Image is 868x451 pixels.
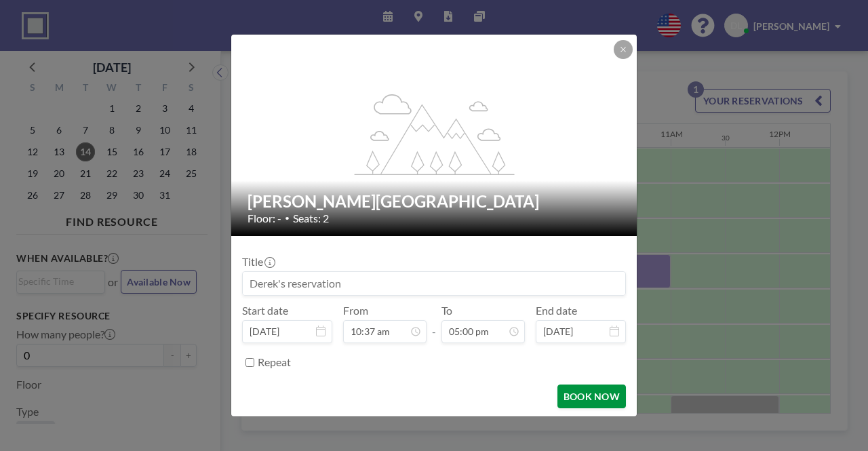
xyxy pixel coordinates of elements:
[258,355,291,369] label: Repeat
[432,309,436,338] span: -
[242,255,274,269] label: Title
[557,385,626,408] button: BOOK NOW
[536,304,577,317] label: End date
[285,213,290,223] span: •
[242,304,288,317] label: Start date
[355,94,515,175] g: flex-grow: 1.2;
[343,304,368,317] label: From
[248,191,622,212] h2: [PERSON_NAME][GEOGRAPHIC_DATA]
[293,212,329,225] span: Seats: 2
[243,272,625,295] input: Derek's reservation
[248,212,281,225] span: Floor: -
[441,304,452,317] label: To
